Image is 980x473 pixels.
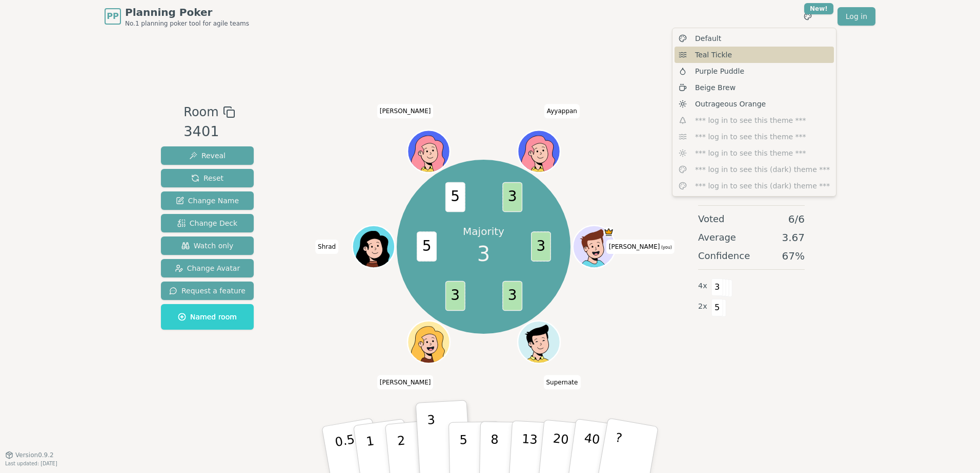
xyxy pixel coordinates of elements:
[695,50,732,60] span: Teal Tickle
[695,99,766,109] span: Outrageous Orange
[695,82,736,93] span: Beige Brew
[695,66,744,76] span: Purple Puddle
[695,33,721,44] span: Default
[427,413,438,468] p: 3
